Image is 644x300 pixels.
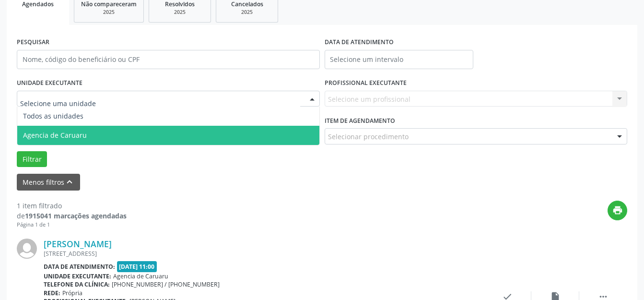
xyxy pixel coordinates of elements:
[117,261,157,272] span: [DATE] 11:00
[612,205,623,216] i: print
[325,50,474,69] input: Selecione um intervalo
[44,289,60,297] b: Rede:
[325,113,395,128] label: Item de agendamento
[17,35,49,50] label: PESQUISAR
[608,201,627,220] button: print
[223,9,271,16] div: 2025
[23,111,83,120] span: Todos as unidades
[17,221,127,229] div: Página 1 de 1
[44,272,111,280] b: Unidade executante:
[17,151,47,168] button: Filtrar
[17,50,320,69] input: Nome, código do beneficiário ou CPF
[44,280,110,288] b: Telefone da clínica:
[23,131,87,140] span: Agencia de Caruaru
[44,250,483,258] div: [STREET_ADDRESS]
[156,9,204,16] div: 2025
[25,211,127,220] strong: 1915041 marcações agendadas
[62,289,82,297] span: Própria
[328,132,409,142] span: Selecionar procedimento
[113,272,168,280] span: Agencia de Caruaru
[17,174,80,191] button: Menos filtroskeyboard_arrow_up
[44,263,115,271] b: Data de atendimento:
[44,239,112,249] a: [PERSON_NAME]
[64,177,75,187] i: keyboard_arrow_up
[17,211,127,221] div: de
[325,35,394,50] label: DATA DE ATENDIMENTO
[81,9,137,16] div: 2025
[112,280,220,288] span: [PHONE_NUMBER] / [PHONE_NUMBER]
[20,94,300,113] input: Selecione uma unidade
[325,76,407,91] label: PROFISSIONAL EXECUTANTE
[17,76,82,91] label: UNIDADE EXECUTANTE
[17,239,37,259] img: img
[17,201,127,211] div: 1 item filtrado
